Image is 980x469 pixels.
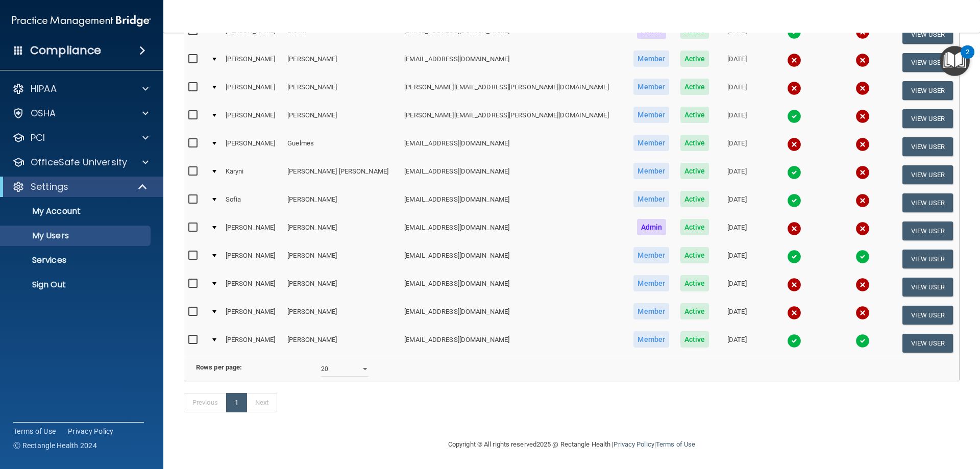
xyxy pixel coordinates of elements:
[680,303,709,319] span: Active
[715,301,759,329] td: [DATE]
[787,137,801,152] img: cross.ca9f0e7f.svg
[855,221,870,236] img: cross.ca9f0e7f.svg
[222,189,283,217] td: Sofia
[680,79,709,95] span: Active
[680,107,709,123] span: Active
[196,363,242,371] b: Rows per page:
[902,137,953,156] button: View User
[902,278,953,297] button: View User
[283,133,400,161] td: Guelmes
[31,181,68,193] p: Settings
[855,250,870,264] img: tick.e7d51cea.svg
[222,20,283,48] td: [PERSON_NAME]
[400,20,628,48] td: [EMAIL_ADDRESS][DOMAIN_NAME]
[400,301,628,329] td: [EMAIL_ADDRESS][DOMAIN_NAME]
[633,79,669,95] span: Member
[680,275,709,291] span: Active
[715,48,759,77] td: [DATE]
[680,135,709,151] span: Active
[715,273,759,301] td: [DATE]
[12,156,149,168] a: OfficeSafe University
[855,278,870,292] img: cross.ca9f0e7f.svg
[13,426,56,436] a: Terms of Use
[787,278,801,292] img: cross.ca9f0e7f.svg
[400,161,628,189] td: [EMAIL_ADDRESS][DOMAIN_NAME]
[283,105,400,133] td: [PERSON_NAME]
[633,275,669,291] span: Member
[966,52,969,65] div: 2
[855,334,870,348] img: tick.e7d51cea.svg
[633,331,669,348] span: Member
[222,273,283,301] td: [PERSON_NAME]
[633,135,669,151] span: Member
[680,247,709,263] span: Active
[680,191,709,207] span: Active
[633,163,669,179] span: Member
[283,77,400,105] td: [PERSON_NAME]
[283,301,400,329] td: [PERSON_NAME]
[30,43,101,58] h4: Compliance
[7,255,146,265] p: Services
[13,440,97,451] span: Ⓒ Rectangle Health 2024
[787,221,801,236] img: cross.ca9f0e7f.svg
[7,206,146,216] p: My Account
[31,83,57,95] p: HIPAA
[633,51,669,67] span: Member
[222,48,283,77] td: [PERSON_NAME]
[902,53,953,72] button: View User
[855,25,870,39] img: cross.ca9f0e7f.svg
[787,334,801,348] img: tick.e7d51cea.svg
[902,25,953,44] button: View User
[902,81,953,100] button: View User
[222,105,283,133] td: [PERSON_NAME]
[787,81,801,95] img: cross.ca9f0e7f.svg
[902,250,953,268] button: View User
[787,250,801,264] img: tick.e7d51cea.svg
[400,245,628,273] td: [EMAIL_ADDRESS][DOMAIN_NAME]
[12,83,149,95] a: HIPAA
[68,426,114,436] a: Privacy Policy
[400,189,628,217] td: [EMAIL_ADDRESS][DOMAIN_NAME]
[400,329,628,357] td: [EMAIL_ADDRESS][DOMAIN_NAME]
[633,247,669,263] span: Member
[715,133,759,161] td: [DATE]
[283,189,400,217] td: [PERSON_NAME]
[283,245,400,273] td: [PERSON_NAME]
[902,221,953,240] button: View User
[855,193,870,208] img: cross.ca9f0e7f.svg
[902,109,953,128] button: View User
[902,306,953,325] button: View User
[715,77,759,105] td: [DATE]
[902,334,953,353] button: View User
[222,329,283,357] td: [PERSON_NAME]
[715,105,759,133] td: [DATE]
[7,280,146,290] p: Sign Out
[283,20,400,48] td: Brown
[855,53,870,67] img: cross.ca9f0e7f.svg
[283,329,400,357] td: [PERSON_NAME]
[31,156,127,168] p: OfficeSafe University
[283,217,400,245] td: [PERSON_NAME]
[715,20,759,48] td: [DATE]
[614,440,654,448] a: Privacy Policy
[222,133,283,161] td: [PERSON_NAME]
[283,273,400,301] td: [PERSON_NAME]
[283,161,400,189] td: [PERSON_NAME] [PERSON_NAME]
[637,219,667,235] span: Admin
[680,219,709,235] span: Active
[656,440,695,448] a: Terms of Use
[247,393,277,412] a: Next
[222,217,283,245] td: [PERSON_NAME]
[633,191,669,207] span: Member
[902,165,953,184] button: View User
[385,428,758,461] div: Copyright © All rights reserved 2025 @ Rectangle Health | |
[31,132,45,144] p: PCI
[855,81,870,95] img: cross.ca9f0e7f.svg
[12,107,149,119] a: OSHA
[400,133,628,161] td: [EMAIL_ADDRESS][DOMAIN_NAME]
[31,107,56,119] p: OSHA
[400,105,628,133] td: [PERSON_NAME][EMAIL_ADDRESS][PERSON_NAME][DOMAIN_NAME]
[715,329,759,357] td: [DATE]
[184,393,227,412] a: Previous
[400,217,628,245] td: [EMAIL_ADDRESS][DOMAIN_NAME]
